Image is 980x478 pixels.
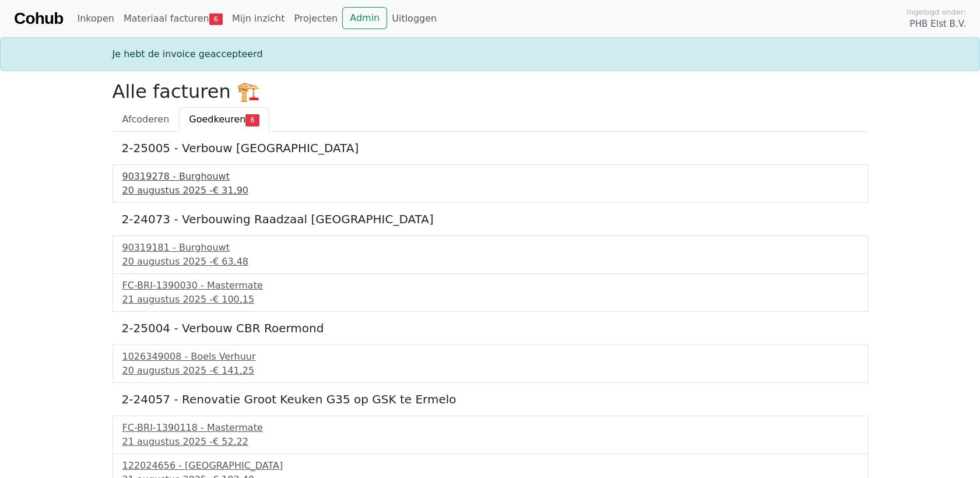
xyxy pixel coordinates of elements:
[122,241,858,269] a: 90319181 - Burghouwt20 augustus 2025 -€ 63,48
[122,255,858,269] div: 20 augustus 2025 -
[122,279,858,307] a: FC-BRI-1390030 - Mastermate21 augustus 2025 -€ 100,15
[122,364,858,378] div: 20 augustus 2025 -
[342,7,387,29] a: Admin
[122,293,858,307] div: 21 augustus 2025 -
[72,7,118,30] a: Inkopen
[122,170,858,198] a: 90319278 - Burghouwt20 augustus 2025 -€ 31,90
[907,6,966,17] span: Ingelogd onder:
[122,392,859,406] h5: 2-24057 - Renovatie Groot Keuken G35 op GSK te Ermelo
[122,421,858,435] div: FC-BRI-1390118 - Mastermate
[122,141,859,155] h5: 2-25005 - Verbouw [GEOGRAPHIC_DATA]
[119,7,227,30] a: Materiaal facturen6
[227,7,290,30] a: Mijn inzicht
[122,212,859,226] h5: 2-24073 - Verbouwing Raadzaal [GEOGRAPHIC_DATA]
[122,350,858,364] div: 1026349008 - Boels Verhuur
[106,47,875,61] div: Je hebt de invoice geaccepteerd
[209,13,223,25] span: 6
[122,241,858,255] div: 90319181 - Burghouwt
[909,17,966,31] span: PHB Elst B.V.
[213,365,254,376] span: € 141,25
[113,107,180,132] a: Afcoderen
[122,184,858,198] div: 20 augustus 2025 -
[213,185,248,196] span: € 31,90
[179,107,269,132] a: Goedkeuren6
[122,170,858,184] div: 90319278 - Burghouwt
[122,279,858,293] div: FC-BRI-1390030 - Mastermate
[245,114,259,126] span: 6
[213,256,248,267] span: € 63,48
[122,114,170,125] span: Afcoderen
[289,7,342,30] a: Projecten
[189,114,245,125] span: Goedkeuren
[122,421,858,449] a: FC-BRI-1390118 - Mastermate21 augustus 2025 -€ 52,22
[387,7,441,30] a: Uitloggen
[122,459,858,473] div: 122024656 - [GEOGRAPHIC_DATA]
[122,435,858,449] div: 21 augustus 2025 -
[122,321,859,335] h5: 2-25004 - Verbouw CBR Roermond
[122,350,858,378] a: 1026349008 - Boels Verhuur20 augustus 2025 -€ 141,25
[113,80,868,103] h2: Alle facturen 🏗️
[213,436,248,447] span: € 52,22
[213,294,254,305] span: € 100,15
[14,5,63,33] a: Cohub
